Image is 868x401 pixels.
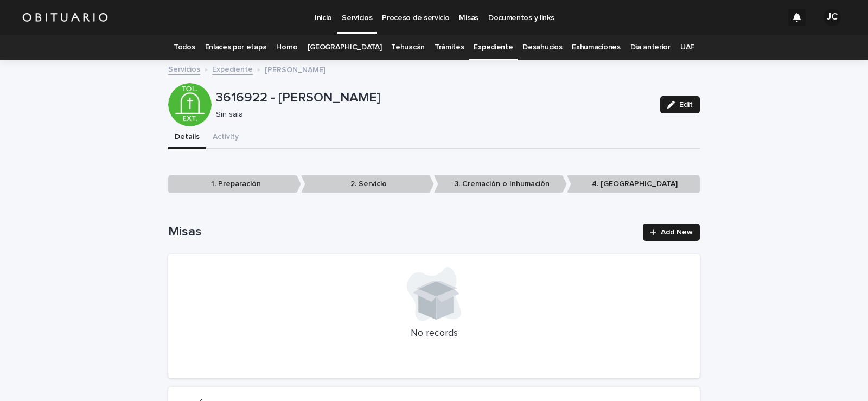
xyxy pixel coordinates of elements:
[661,228,693,236] span: Add New
[643,224,700,241] a: Add New
[181,328,687,340] p: No records
[206,126,245,149] button: Activity
[205,35,267,60] a: Enlaces por etapa
[168,126,206,149] button: Details
[630,35,671,60] a: Día anterior
[679,101,693,109] span: Edit
[216,110,647,119] p: Sin sala
[572,35,620,60] a: Exhumaciones
[265,63,325,75] p: [PERSON_NAME]
[660,96,700,113] button: Edit
[276,35,297,60] a: Horno
[474,35,513,60] a: Expediente
[301,175,434,193] p: 2. Servicio
[567,175,700,193] p: 4. [GEOGRAPHIC_DATA]
[174,35,195,60] a: Todos
[168,224,636,240] h1: Misas
[168,62,200,75] a: Servicios
[680,35,694,60] a: UAF
[212,62,253,75] a: Expediente
[22,7,108,28] img: HUM7g2VNRLqGMmR9WVqf
[308,35,382,60] a: [GEOGRAPHIC_DATA]
[391,35,425,60] a: Tehuacán
[216,90,652,106] p: 3616922 - [PERSON_NAME]
[168,175,301,193] p: 1. Preparación
[522,35,562,60] a: Desahucios
[435,35,464,60] a: Trámites
[824,9,841,26] div: JC
[434,175,567,193] p: 3. Cremación o Inhumación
